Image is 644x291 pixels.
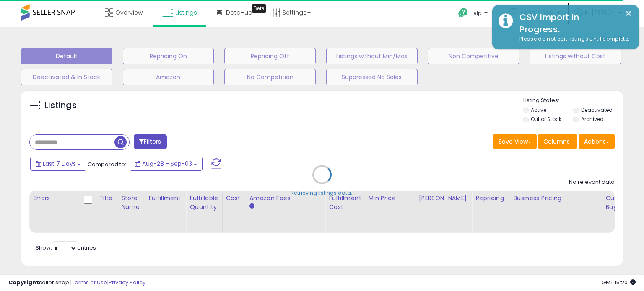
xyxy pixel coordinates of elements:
[458,8,468,18] i: Get Help
[326,48,418,64] button: Listings without Min/Max
[224,48,316,64] button: Repricing Off
[224,69,316,85] button: No Competition
[123,48,214,64] button: Repricing On
[123,69,214,85] button: Amazon
[602,278,636,286] span: 2025-09-11 15:20 GMT
[72,278,107,286] a: Terms of Use
[513,35,633,43] div: Please do not edit listings until complete.
[326,69,418,85] button: Suppressed No Sales
[175,8,197,17] span: Listings
[452,1,496,27] a: Help
[115,8,143,17] span: Overview
[252,4,266,13] div: Tooltip anchor
[625,8,632,19] button: ×
[513,11,633,35] div: CSV Import In Progress.
[8,279,145,287] div: seller snap | |
[530,48,621,64] button: Listings without Cost
[109,278,145,286] a: Privacy Policy
[291,189,353,197] div: Retrieving listings data..
[8,278,39,286] strong: Copyright
[428,48,519,64] button: Non Competitive
[226,8,252,17] span: DataHub
[21,69,112,85] button: Deactivated & In Stock
[21,48,112,64] button: Default
[470,10,482,17] span: Help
